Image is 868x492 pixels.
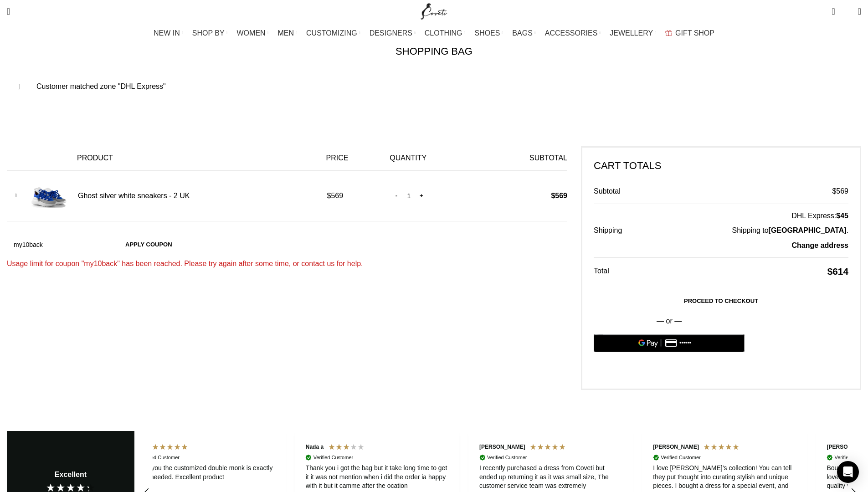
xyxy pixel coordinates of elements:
a: 1 [827,2,839,20]
a: BAGS [512,24,535,42]
span: ACCESSORIES [545,29,598,37]
img: Ghost silver white sneakers – 36 Coveti [31,178,67,214]
span: WOMEN [237,29,266,37]
a: CLOTHING [425,24,466,42]
span: CUSTOMIZING [306,29,357,37]
span: $ [836,212,840,220]
a: SHOP BY [192,24,228,42]
bdi: 614 [827,266,848,277]
div: 3 Stars [328,443,367,453]
div: 5 Stars [152,443,190,453]
span: SHOES [474,29,500,37]
span: $ [327,192,331,200]
a: ACCESSORIES [545,24,601,42]
span: $ [827,266,833,277]
a: Proceed to checkout [594,292,848,311]
div: Verified Customer [661,454,700,461]
a: GIFT SHOP [665,24,714,42]
a: MEN [278,24,297,42]
h1: SHOPPING BAG [395,45,473,59]
p: — or — [594,315,745,327]
div: Nada a [306,443,324,451]
span: 0 [844,9,851,16]
bdi: 569 [551,192,567,200]
a: WOMEN [237,24,269,42]
a: SHOES [474,24,503,42]
img: GiftBag [665,30,672,36]
span: $ [551,192,555,200]
div: [PERSON_NAME] [479,443,525,451]
input: Product quantity [402,186,416,205]
div: Thank you i got the bag but it take long time to get it it was not mention when i did the order i... [306,464,448,491]
th: Price [322,146,385,170]
div: 5 Stars [529,443,568,453]
span: SHOP BY [192,29,225,37]
th: Quantity [385,146,481,170]
span: NEW IN [154,29,180,37]
span: GIFT SHOP [675,29,714,37]
span: DESIGNERS [370,29,412,37]
a: Change address [792,241,848,249]
button: Apply coupon [116,235,181,254]
input: - [390,186,402,205]
bdi: 569 [832,187,848,195]
div: Verified Customer [140,454,180,461]
div: Main navigation [2,24,866,42]
a: JEWELLERY [610,24,656,42]
input: + [416,186,427,205]
th: Product [72,146,322,170]
th: Shipping [594,204,648,257]
text: •••••• [679,340,691,346]
a: Remove Ghost silver white sneakers - 2 UK from cart [9,189,23,203]
th: Subtotal [481,146,567,170]
a: Site logo [419,7,449,15]
div: Excellent [55,470,87,480]
a: DESIGNERS [370,24,416,42]
div: My Wishlist [842,2,851,20]
div: Customer matched zone "DHL Express" [7,72,861,101]
label: DHL Express: [653,211,848,221]
bdi: 45 [836,212,848,220]
span: $ [832,187,836,195]
div: [PERSON_NAME] [653,443,699,451]
th: Subtotal [594,179,648,204]
p: Usage limit for coupon "my10back" has been reached. Please try again after some time, or contact ... [7,259,567,269]
a: CUSTOMIZING [306,24,360,42]
div: 5 Stars [703,443,742,453]
strong: [GEOGRAPHIC_DATA] [769,226,847,234]
span: JEWELLERY [610,29,653,37]
div: Verified Customer [313,454,353,461]
input: Coupon code [7,235,112,254]
th: Total [594,257,648,285]
a: Ghost silver white sneakers - 2 UK [78,191,190,201]
span: CLOTHING [425,29,462,37]
div: Verified Customer [487,454,527,461]
a: Search [2,2,15,20]
div: Open Intercom Messenger [837,461,859,483]
a: NEW IN [154,24,183,42]
span: 1 [832,5,839,11]
span: MEN [278,29,294,37]
h2: Cart totals [594,159,848,173]
bdi: 569 [327,192,344,200]
button: Pay with GPay [594,334,745,352]
div: Thank you the customized double monk is exactly what i needed. Excellent product [132,464,275,482]
p: Shipping to . [653,225,848,236]
iframe: Secure express checkout frame [592,357,746,379]
span: BAGS [512,29,532,37]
